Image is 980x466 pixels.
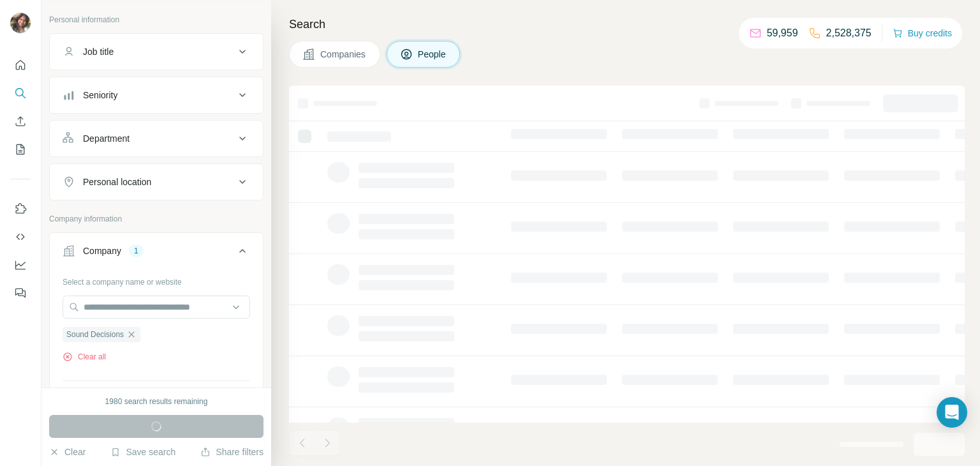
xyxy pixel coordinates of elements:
[937,397,967,428] div: Open Intercom Messenger
[110,446,175,458] button: Save search
[83,45,114,58] div: Job title
[83,89,117,101] div: Seniority
[826,26,872,41] p: 2,528,375
[10,225,31,248] button: Use Surfe API
[767,26,798,41] p: 59,959
[129,245,144,257] div: 1
[50,123,263,154] button: Department
[50,167,263,197] button: Personal location
[10,253,31,276] button: Dashboard
[83,132,130,145] div: Department
[10,197,31,220] button: Use Surfe on LinkedIn
[63,271,250,288] div: Select a company name or website
[10,282,31,304] button: Feedback
[10,110,31,133] button: Enrich CSV
[83,176,151,188] div: Personal location
[50,36,263,67] button: Job title
[289,15,965,33] h4: Search
[10,13,31,33] img: Avatar
[10,138,31,161] button: My lists
[83,244,121,257] div: Company
[49,14,264,26] p: Personal information
[10,82,31,105] button: Search
[66,329,124,340] span: Sound Decisions
[105,396,208,407] div: 1980 search results remaining
[320,48,367,61] span: Companies
[50,80,263,110] button: Seniority
[63,351,106,363] button: Clear all
[200,446,264,458] button: Share filters
[49,446,85,458] button: Clear
[49,213,264,225] p: Company information
[10,54,31,77] button: Quick start
[893,24,952,42] button: Buy credits
[418,48,447,61] span: People
[50,236,263,271] button: Company1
